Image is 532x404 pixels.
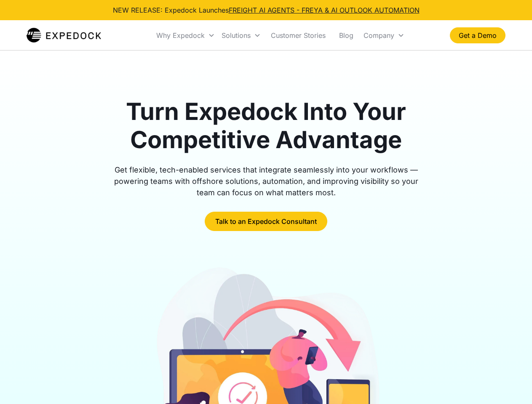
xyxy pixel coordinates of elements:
[229,6,420,14] a: FREIGHT AI AGENTS - FREYA & AI OUTLOOK AUTOMATION
[222,31,251,40] div: Solutions
[27,27,101,44] img: Expedock Logo
[27,27,101,44] a: home
[104,164,428,198] div: Get flexible, tech-enabled services that integrate seamlessly into your workflows — powering team...
[490,364,532,404] iframe: Chat Widget
[113,5,420,15] div: NEW RELEASE: Expedock Launches
[218,21,264,50] div: Solutions
[153,21,218,50] div: Why Expedock
[364,31,394,40] div: Company
[205,212,327,231] a: Talk to an Expedock Consultant
[156,31,205,40] div: Why Expedock
[104,98,428,154] h1: Turn Expedock Into Your Competitive Advantage
[360,21,408,50] div: Company
[264,21,332,50] a: Customer Stories
[450,27,505,43] a: Get a Demo
[332,21,360,50] a: Blog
